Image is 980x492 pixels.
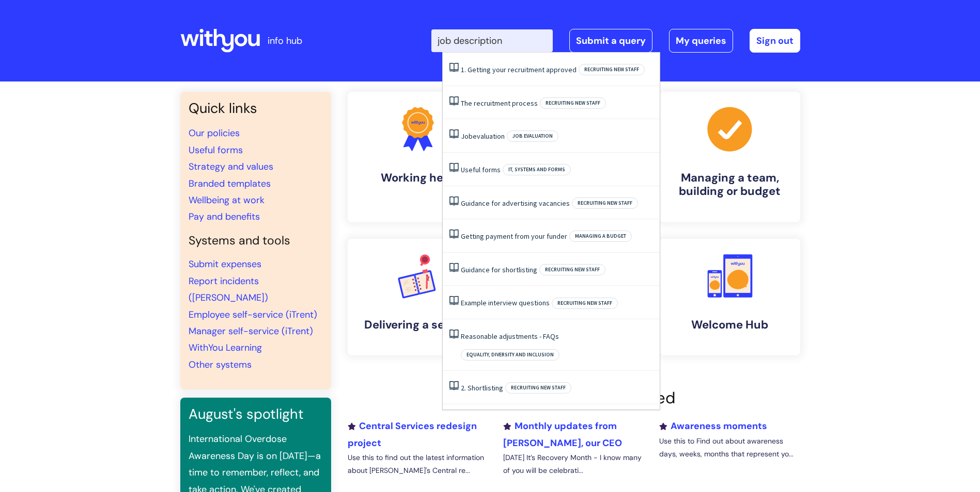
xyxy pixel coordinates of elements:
span: Managing a budget [569,231,632,242]
p: [DATE] It’s Recovery Month - I know many of you will be celebrati... [503,451,644,477]
a: Jobevaluation [461,132,505,141]
p: info hub [268,32,302,49]
a: Useful forms [461,165,501,174]
a: Example interview questions [461,298,550,307]
h4: Managing a team, building or budget [668,171,792,199]
a: The recruitment process [461,99,538,108]
h3: Quick links [189,100,323,117]
a: 2. Shortlisting [461,383,503,392]
a: Employee self-service (iTrent) [189,308,317,321]
span: IT, systems and forms [503,164,571,175]
h3: August's spotlight [189,406,323,422]
span: Recruiting new staff [579,64,645,75]
a: My queries [669,29,733,53]
div: | - [431,29,800,53]
a: Guidance for shortlisting [461,265,537,274]
a: WithYou Learning [189,341,262,354]
a: Awareness moments [659,420,767,432]
a: Our policies [189,127,240,139]
a: Welcome Hub [660,239,800,355]
a: 1. Getting your recruitment approved [461,65,577,74]
a: Central Services redesign project [348,420,477,449]
a: Other systems [189,358,252,371]
a: Useful forms [189,144,243,156]
span: Recruiting new staff [540,97,606,109]
h4: Working here [356,171,480,185]
a: Branded templates [189,177,271,190]
span: Recruiting new staff [505,382,571,393]
h4: Welcome Hub [668,318,792,332]
a: Guidance for advertising vacancies [461,199,570,208]
h4: Systems and tools [189,234,323,248]
a: Working here [348,92,488,222]
span: Recruiting new staff [552,298,618,309]
a: Managing a team, building or budget [660,92,800,222]
a: Report incidents ([PERSON_NAME]) [189,275,268,304]
span: Job [461,132,473,141]
input: Search [431,29,553,52]
a: Pay and benefits [189,210,260,223]
h4: Delivering a service [356,318,480,332]
span: Recruiting new staff [572,198,638,209]
h2: Recently added or updated [348,388,800,407]
a: Reasonable adjustments - FAQs [461,332,559,341]
a: Submit a query [569,29,652,53]
a: Strategy and values [189,160,273,173]
a: Delivering a service [348,239,488,355]
a: Manager self-service (iTrent) [189,325,313,337]
p: Use this to Find out about awareness days, weeks, months that represent yo... [659,435,800,461]
span: Equality, Diversity and Inclusion [461,349,559,360]
span: Recruiting new staff [539,264,605,275]
a: Sign out [750,29,800,53]
span: Job evaluation [507,130,558,142]
a: Getting payment from your funder [461,232,567,241]
a: Wellbeing at work [189,194,265,206]
p: Use this to find out the latest information about [PERSON_NAME]'s Central re... [348,451,488,477]
a: Monthly updates from [PERSON_NAME], our CEO [503,420,622,449]
a: Submit expenses [189,258,261,270]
